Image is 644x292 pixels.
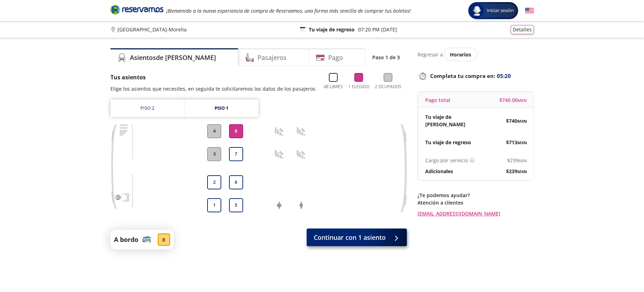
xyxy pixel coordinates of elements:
div: Regresar a ver horarios [417,48,534,60]
p: Regresar a [417,51,443,58]
button: 1 [207,198,221,212]
a: Piso 2 [110,99,184,117]
button: 7 [229,147,243,161]
button: 6 [229,175,243,189]
span: Continuar con 1 asiento [314,233,386,242]
a: [EMAIL_ADDRESS][DOMAIN_NAME] [417,210,534,217]
button: 8 [229,124,243,138]
p: Adicionales [425,168,453,175]
div: Piso 1 [215,105,228,112]
span: $ 239 [507,157,527,164]
a: Brand Logo [110,4,163,17]
p: Pago total [425,96,450,104]
p: Completa tu compra en : [417,71,534,81]
small: MXN [518,158,527,163]
span: $ 239 [506,168,527,175]
span: $ 713 [506,139,527,146]
i: Brand Logo [110,4,163,15]
div: 8 [158,233,170,246]
p: Tus asientos [110,73,315,81]
em: ¡Bienvenido a la nueva experiencia de compra de Reservamos, una forma más sencilla de comprar tus... [166,7,411,14]
a: Piso 1 [185,99,259,117]
h4: Asientos de [PERSON_NAME] [130,53,216,62]
button: 2 [207,175,221,189]
p: ¿Te podemos ayudar? [417,191,534,199]
p: Paso 1 de 3 [372,54,400,61]
button: 4 [207,124,221,138]
small: MXN [518,98,527,103]
span: Horarios [450,51,471,58]
button: English [525,6,534,15]
h4: Pago [328,53,343,62]
small: MXN [517,169,527,174]
span: Iniciar sesión [484,7,517,14]
small: MXN [517,118,527,124]
span: $ 740.00 [499,96,527,104]
p: Atención a clientes [417,199,534,206]
p: Tu viaje de regreso [425,139,471,146]
small: MXN [517,140,527,145]
p: Tu viaje de [PERSON_NAME] [425,113,476,128]
p: [GEOGRAPHIC_DATA] - Morelia [118,26,187,33]
button: 5 [229,198,243,212]
button: Detalles [511,25,534,34]
button: 3 [207,147,221,161]
span: 05:20 [497,72,511,80]
p: 2 Ocupados [375,84,402,90]
h4: Pasajeros [258,53,287,62]
button: Continuar con 1 asiento [307,229,407,246]
span: $ 740 [506,117,527,124]
p: A bordo [114,235,138,244]
p: Elige los asientos que necesites, en seguida te solicitaremos los datos de los pasajeros [110,85,315,92]
p: 07:20 PM [DATE] [358,26,397,33]
p: Cargo por servicio [425,157,468,164]
p: 1 Elegido [348,84,369,90]
p: Tu viaje de regreso [309,26,355,33]
p: 48 Libres [324,84,343,90]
